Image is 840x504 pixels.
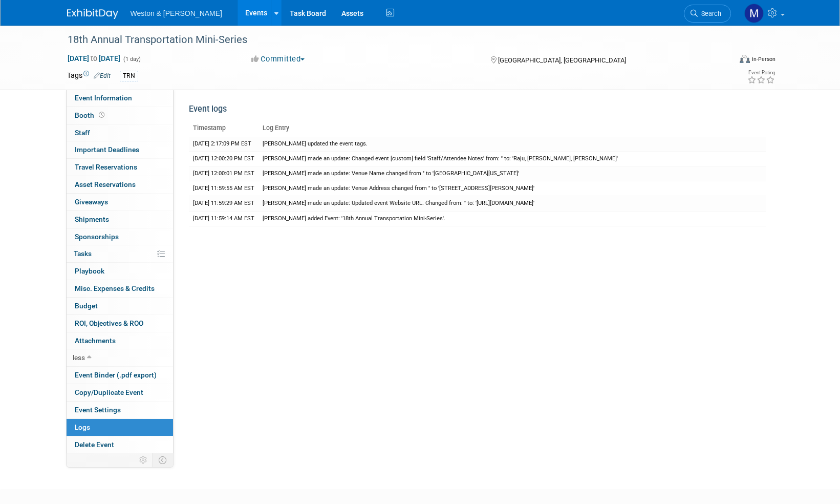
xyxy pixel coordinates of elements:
[120,71,138,81] div: TRN
[97,111,106,119] span: Booth not reserved yet
[67,436,173,453] a: Delete Event
[75,111,106,119] span: Booth
[67,402,173,418] a: Event Settings
[67,107,173,124] a: Booth
[259,166,766,181] td: [PERSON_NAME] made an update: Venue Name changed from '' to '[GEOGRAPHIC_DATA][US_STATE]'
[135,453,153,467] td: Personalize Event Tab Strip
[152,453,173,467] td: Toggle Event Tabs
[189,166,259,181] td: [DATE] 12:00:01 PM EST
[684,5,731,23] a: Search
[189,211,259,226] td: [DATE] 11:59:14 AM EST
[189,196,259,211] td: [DATE] 11:59:29 AM EST
[75,129,90,137] span: Staff
[67,349,173,366] a: less
[67,280,173,297] a: Misc. Expenses & Credits
[189,181,259,196] td: [DATE] 11:59:55 AM EST
[747,70,775,75] div: Event Rating
[75,233,119,241] span: Sponsorships
[67,194,173,211] a: Giveaways
[75,406,121,414] span: Event Settings
[122,56,141,62] span: (1 day)
[75,145,139,154] span: Important Deadlines
[189,103,766,120] div: Event logs
[67,70,111,82] td: Tags
[259,196,766,211] td: [PERSON_NAME] made an update: Updated event Website URL. Changed from: '' to: '[URL][DOMAIN_NAME]'
[259,181,766,196] td: [PERSON_NAME] made an update: Venue Address changed from '' to '[STREET_ADDRESS][PERSON_NAME]'
[671,53,776,69] div: Event Format
[67,245,173,262] a: Tasks
[75,267,104,275] span: Playbook
[498,56,626,64] span: [GEOGRAPHIC_DATA], [GEOGRAPHIC_DATA]
[259,151,766,166] td: [PERSON_NAME] made an update: Changed event [custom] field 'Staff/Attendee Notes' from: '' to: 'R...
[75,180,136,188] span: Asset Reservations
[67,228,173,245] a: Sponsorships
[67,159,173,176] a: Travel Reservations
[74,249,92,258] span: Tasks
[75,388,143,396] span: Copy/Duplicate Event
[64,31,716,49] div: 18th Annual Transportation Mini-Series
[75,440,114,449] span: Delete Event
[67,315,173,332] a: ROI, Objectives & ROO
[75,319,143,327] span: ROI, Objectives & ROO
[67,54,121,63] span: [DATE] [DATE]
[67,419,173,436] a: Logs
[744,4,764,23] img: Mary Ann Trujillo
[67,141,173,158] a: Important Deadlines
[67,298,173,314] a: Budget
[698,10,721,17] span: Search
[75,215,109,223] span: Shipments
[75,423,90,431] span: Logs
[75,284,155,292] span: Misc. Expenses & Credits
[67,9,118,19] img: ExhibitDay
[259,137,766,152] td: [PERSON_NAME] updated the event tags.
[75,163,137,171] span: Travel Reservations
[75,94,132,102] span: Event Information
[73,353,85,362] span: less
[751,55,776,63] div: In-Person
[94,72,111,79] a: Edit
[189,151,259,166] td: [DATE] 12:00:20 PM EST
[740,55,750,63] img: Format-Inperson.png
[67,90,173,107] a: Event Information
[75,337,116,345] span: Attachments
[75,302,98,310] span: Budget
[67,367,173,384] a: Event Binder (.pdf export)
[67,176,173,193] a: Asset Reservations
[131,9,222,17] span: Weston & [PERSON_NAME]
[67,211,173,228] a: Shipments
[67,384,173,401] a: Copy/Duplicate Event
[67,263,173,280] a: Playbook
[189,137,259,152] td: [DATE] 2:17:09 PM EST
[259,211,766,226] td: [PERSON_NAME] added Event: '18th Annual Transportation Mini-Series'.
[67,124,173,141] a: Staff
[75,371,157,379] span: Event Binder (.pdf export)
[89,54,99,62] span: to
[248,54,309,65] button: Committed
[67,332,173,349] a: Attachments
[75,198,108,206] span: Giveaways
